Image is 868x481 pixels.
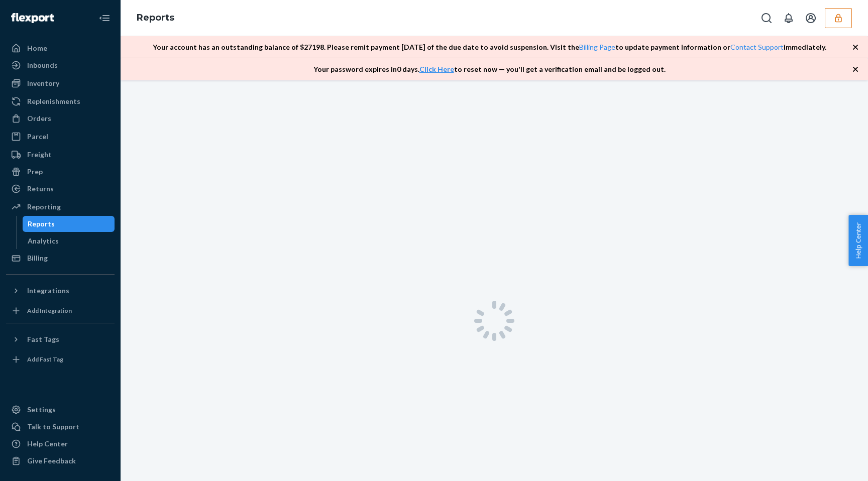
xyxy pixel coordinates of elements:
[6,75,115,91] a: Inventory
[28,219,55,229] div: Reports
[27,167,43,177] div: Prep
[27,286,69,296] div: Integrations
[6,436,115,452] a: Help Center
[27,422,79,432] div: Talk to Support
[6,199,115,215] a: Reporting
[27,334,59,344] div: Fast Tags
[6,40,115,56] a: Home
[6,331,115,347] button: Fast Tags
[27,405,56,415] div: Settings
[94,8,115,28] button: Close Navigation
[27,253,48,263] div: Billing
[27,439,68,449] div: Help Center
[23,233,115,249] a: Analytics
[27,306,72,315] div: Add Integration
[27,355,63,364] div: Add Fast Tag
[6,351,115,368] a: Add Fast Tag
[6,164,115,180] a: Prep
[6,147,115,163] a: Freight
[6,453,115,469] button: Give Feedback
[11,13,54,23] img: Flexport logo
[28,236,59,246] div: Analytics
[27,43,47,53] div: Home
[6,93,115,109] a: Replenishments
[801,8,821,28] button: Open account menu
[6,250,115,266] a: Billing
[419,65,454,73] a: Click Here
[6,283,115,299] button: Integrations
[153,42,826,52] p: Your account has an outstanding balance of $ 27198 . Please remit payment [DATE] of the due date ...
[27,184,54,194] div: Returns
[27,132,48,142] div: Parcel
[27,78,59,88] div: Inventory
[27,456,76,466] div: Give Feedback
[6,129,115,145] a: Parcel
[848,215,868,266] button: Help Center
[6,110,115,127] a: Orders
[27,96,80,106] div: Replenishments
[23,216,115,232] a: Reports
[129,4,182,33] ol: breadcrumbs
[6,419,115,435] button: Talk to Support
[779,8,799,28] button: Open notifications
[6,57,115,73] a: Inbounds
[137,12,174,23] a: Reports
[6,303,115,319] a: Add Integration
[27,150,52,160] div: Freight
[730,43,784,51] a: Contact Support
[6,181,115,197] a: Returns
[6,402,115,418] a: Settings
[313,64,666,74] p: Your password expires in 0 days . to reset now — you'll get a verification email and be logged out.
[27,60,58,70] div: Inbounds
[27,113,51,124] div: Orders
[756,8,777,28] button: Open Search Box
[27,202,61,212] div: Reporting
[579,43,615,51] a: Billing Page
